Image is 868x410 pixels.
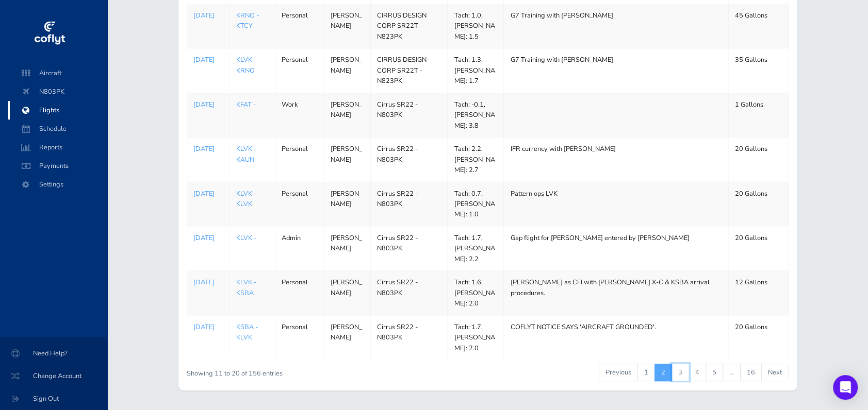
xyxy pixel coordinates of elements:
td: 12 Gallons [729,271,789,315]
td: Cirrus SR22 - N803PK [370,182,448,226]
a: 1 [637,364,655,381]
td: [PERSON_NAME] [324,138,370,182]
td: Tach: 1.0, [PERSON_NAME]: 1.5 [448,4,504,48]
td: Cirrus SR22 - N803PK [370,226,448,270]
span: Sign Out [12,389,95,408]
a: KSBA - KLVK [236,322,258,342]
span: Flights [19,101,97,119]
td: 20 Gallons [729,138,789,182]
span: Schedule [19,119,97,138]
td: [PERSON_NAME] [324,182,370,226]
a: Next [761,364,789,381]
a: [DATE] [193,55,223,65]
span: Reports [19,138,97,157]
span: Aircraft [19,64,97,82]
a: 4 [689,364,706,381]
a: KFAT - [236,100,256,109]
td: Personal [275,182,324,226]
a: 3 [672,364,689,381]
a: [DATE] [193,144,223,154]
span: Payments [19,157,97,175]
div: Open Intercom Messenger [833,375,858,400]
span: Settings [19,175,97,194]
td: IFR currency with [PERSON_NAME] [504,138,729,182]
td: Personal [275,4,324,48]
td: 35 Gallons [729,48,789,93]
a: [DATE] [193,99,223,110]
td: [PERSON_NAME] as CFI with [PERSON_NAME] X-C & KSBA arrival procedures. [504,271,729,315]
a: KLVK - KSBA [236,278,256,297]
a: KRNO - KTCY [236,11,259,30]
a: [DATE] [193,189,223,199]
td: 20 Gallons [729,182,789,226]
td: Tach: 0.7, [PERSON_NAME]: 1.0 [448,182,504,226]
td: Tach: 1.6, [PERSON_NAME]: 2.0 [448,271,504,315]
td: Personal [275,315,324,360]
td: Tach: -0.1, [PERSON_NAME]: 3.8 [448,93,504,137]
td: Admin [275,226,324,270]
td: Tach: 1.7, [PERSON_NAME]: 2.2 [448,226,504,270]
a: [DATE] [193,277,223,287]
a: 2 [654,364,672,381]
td: Tach: 2.2, [PERSON_NAME]: 2.7 [448,138,504,182]
a: Previous [599,364,638,381]
td: [PERSON_NAME] [324,226,370,270]
td: [PERSON_NAME] [324,271,370,315]
a: KLVK - KLVK [236,189,256,209]
a: KLVK - [236,233,256,243]
td: Pattern ops LVK [504,182,729,226]
td: 20 Gallons [729,226,789,270]
td: COFLYT NOTICE SAYS 'AIRCRAFT GROUNDED'. [504,315,729,360]
div: Showing 11 to 20 of 156 entries [187,363,430,379]
a: 5 [706,364,723,381]
span: Need Help? [12,344,95,363]
td: Personal [275,48,324,93]
span: N803PK [19,82,97,101]
td: G7 Training with [PERSON_NAME] [504,48,729,93]
span: Change Account [12,367,95,385]
td: 20 Gallons [729,315,789,360]
a: [DATE] [193,10,223,21]
td: [PERSON_NAME] [324,4,370,48]
a: KLVK - KRNO [236,55,256,75]
a: [DATE] [193,233,223,243]
a: 16 [740,364,762,381]
td: Cirrus SR22 - N803PK [370,315,448,360]
td: [PERSON_NAME] [324,48,370,93]
td: Cirrus SR22 - N803PK [370,93,448,137]
td: 1 Gallons [729,93,789,137]
td: 45 Gallons [729,4,789,48]
td: [PERSON_NAME] [324,315,370,360]
td: Gap flight for [PERSON_NAME] entered by [PERSON_NAME] [504,226,729,270]
td: Cirrus SR22 - N803PK [370,138,448,182]
td: CIRRUS DESIGN CORP SR22T - N823PK [370,48,448,93]
td: Personal [275,138,324,182]
td: Tach: 1.7, [PERSON_NAME]: 2.0 [448,315,504,360]
a: KLVK - KAUN [236,144,256,164]
img: coflyt logo [32,18,67,49]
td: Tach: 1.3, [PERSON_NAME]: 1.7 [448,48,504,93]
td: Work [275,93,324,137]
td: Cirrus SR22 - N803PK [370,271,448,315]
td: [PERSON_NAME] [324,93,370,137]
td: Personal [275,271,324,315]
td: G7 Training with [PERSON_NAME] [504,4,729,48]
a: [DATE] [193,322,223,332]
td: CIRRUS DESIGN CORP SR22T - N823PK [370,4,448,48]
